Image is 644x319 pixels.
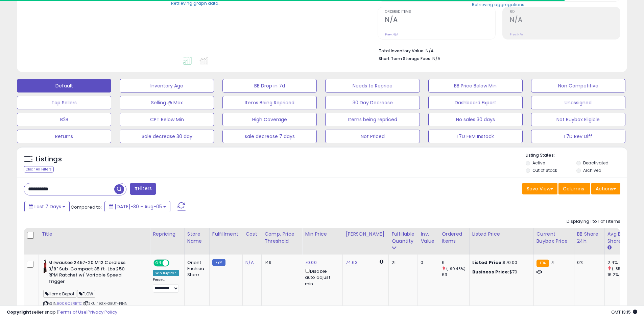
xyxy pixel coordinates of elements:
h5: Listings [36,155,62,164]
a: Terms of Use [58,309,87,315]
div: Current Buybox Price [536,231,571,245]
button: Non Competitive [531,79,625,92]
div: 6 [442,260,469,266]
button: Dashboard Export [428,96,523,109]
label: Archived [583,167,601,173]
span: 71 [551,259,554,266]
button: Last 7 Days [24,201,70,212]
div: Fulfillment [212,231,240,238]
button: High Coverage [222,113,317,126]
button: Columns [558,183,590,194]
label: Out of Stock [532,167,557,173]
strong: Copyright [7,309,31,315]
p: Listing States: [526,152,627,159]
div: Store Name [187,231,207,245]
a: N/A [245,259,254,266]
span: 2025-08-13 13:15 GMT [611,309,637,315]
span: OFF [168,260,179,266]
div: Disable auto adjust min [305,267,337,287]
span: Columns [563,185,584,192]
img: 31vTin+YK+L._SL40_.jpg [43,260,47,273]
div: 0% [577,260,599,266]
div: Comp. Price Threshold [264,231,299,245]
span: | SKU: 1BGX-GBUT-F1NN [83,301,128,306]
div: seller snap | | [7,309,117,316]
small: FBA [536,260,549,267]
div: Avg BB Share [607,231,632,245]
div: $70.00 [472,260,528,266]
div: Ordered Items [442,231,467,245]
small: Avg BB Share. [607,245,612,251]
button: Default [17,79,111,92]
div: Preset: [153,277,179,293]
span: Last 7 Days [34,203,61,210]
a: 74.63 [345,259,358,266]
div: Fulfillable Quantity [391,231,415,245]
div: Clear All Filters [24,166,54,172]
button: Not Priced [325,130,420,143]
button: Returns [17,130,111,143]
button: No sales 30 days [428,113,523,126]
div: 2.4% [607,260,635,266]
div: Title [42,231,147,238]
span: Compared to: [71,204,102,210]
div: $70 [472,269,528,275]
small: (-85.19%) [612,266,630,271]
div: Retrieving aggregations.. [472,1,526,7]
div: Min Price [305,231,340,238]
span: Home Depot [43,290,76,298]
button: Filters [130,183,156,195]
div: Listed Price [472,231,531,238]
button: Items being repriced [325,113,420,126]
button: Sale decrease 30 day [120,130,214,143]
label: Active [532,160,545,166]
button: sale decrease 7 days [222,130,317,143]
button: Top Sellers [17,96,111,109]
button: Save View [522,183,557,194]
div: Repricing [153,231,182,238]
label: Deactivated [583,160,609,166]
button: Not Buybox Eligible [531,113,625,126]
div: 16.2% [607,272,635,278]
button: BB Drop in 7d [222,79,317,92]
a: Privacy Policy [88,309,117,315]
b: Listed Price: [472,259,503,266]
div: ASIN: [43,260,145,314]
small: FBM [212,259,225,266]
button: Needs to Reprice [325,79,420,92]
span: [DATE]-30 - Aug-05 [115,203,162,210]
button: [DATE]-30 - Aug-05 [104,201,170,212]
div: BB Share 24h. [577,231,602,245]
button: L7D FBM Instock [428,130,523,143]
div: [PERSON_NAME] [345,231,386,238]
button: BB Price Below Min [428,79,523,92]
button: L7D Rev Diff [531,130,625,143]
div: Inv. value [421,231,436,245]
div: 149 [264,260,297,266]
div: 0 [421,260,433,266]
div: Win BuyBox * [153,270,179,276]
small: (-90.48%) [446,266,466,271]
div: Displaying 1 to 1 of 1 items [567,218,620,225]
span: ON [154,260,163,266]
div: Orient Fuchsia Store [187,260,204,278]
div: Cost [245,231,259,238]
button: Inventory Age [120,79,214,92]
div: 63 [442,272,469,278]
button: B2B [17,113,111,126]
a: 70.00 [305,259,317,266]
b: Milwaukee 2457-20 M12 Cordless 3/8" Sub-Compact 35 ft-Lbs 250 RPM Ratchet w/ Variable Speed Trigger [48,260,130,286]
button: Selling @ Max [120,96,214,109]
button: Unassigned [531,96,625,109]
b: Business Price: [472,269,509,275]
button: CPT Below Min [120,113,214,126]
button: 30 Day Decrease [325,96,420,109]
a: B006CSRBTC [57,301,82,307]
span: FLOW [77,290,96,298]
button: Items Being Repriced [222,96,317,109]
div: 21 [391,260,412,266]
button: Actions [591,183,620,194]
